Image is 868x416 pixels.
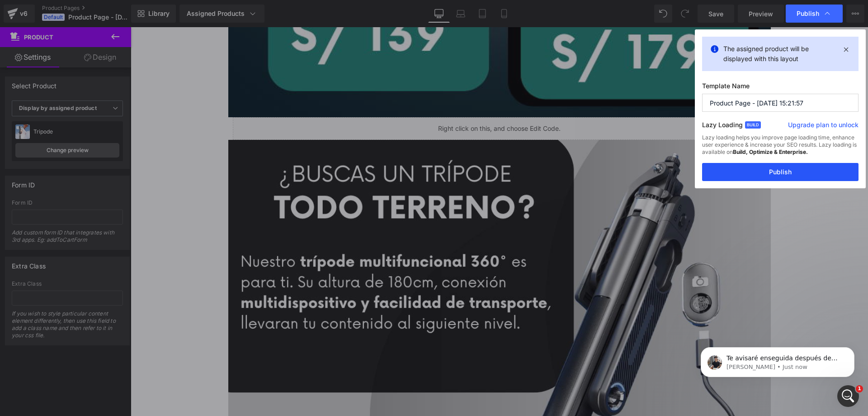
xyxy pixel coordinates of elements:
div: Lazy loading helps you improve page loading time, enhance user experience & increase your SEO res... [702,134,859,163]
span: Publish [797,10,819,18]
p: The assigned product will be displayed with this layout [723,44,837,64]
span: Build [745,121,761,129]
a: Upgrade plan to unlock [788,120,859,133]
iframe: Intercom notifications message [687,328,868,392]
strong: Build, Optimize & Enterprise. [733,148,808,155]
iframe: Intercom live chat [837,385,859,407]
span: 1 [856,385,863,392]
label: Lazy Loading [702,119,743,134]
label: Template Name [702,82,859,94]
button: Publish [702,163,859,181]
